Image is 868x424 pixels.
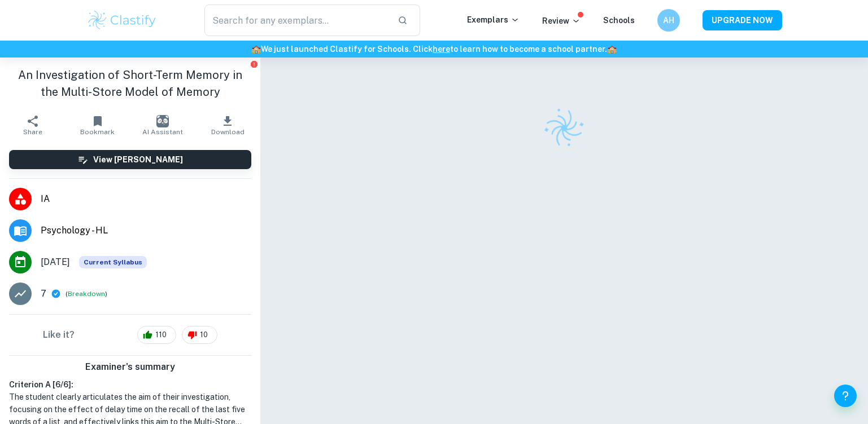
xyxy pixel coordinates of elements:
[23,128,42,136] span: Share
[9,150,251,169] button: View [PERSON_NAME]
[5,360,256,374] h6: Examiner's summary
[80,128,115,136] span: Bookmark
[195,109,260,141] button: Download
[149,329,173,341] span: 110
[93,153,183,166] h6: View [PERSON_NAME]
[86,9,158,32] img: Clastify logo
[467,14,520,26] p: Exemplars
[182,326,217,344] div: 10
[156,115,169,127] img: AI Assistant
[142,128,183,136] span: AI Assistant
[204,5,389,36] input: Search for any exemplars...
[657,9,680,32] button: AH
[137,326,176,344] div: 110
[43,328,75,342] h6: Like it?
[130,109,195,141] button: AI Assistant
[79,256,147,268] span: Current Syllabus
[9,67,251,100] h1: An Investigation of Short-Term Memory in the Multi-Store Model of Memory
[2,43,866,55] h6: We just launched Clastify for Schools. Click to learn how to become a school partner.
[251,45,261,54] span: 🏫
[79,256,147,268] div: This exemplar is based on the current syllabus. Feel free to refer to it for inspiration/ideas wh...
[537,101,591,155] img: Clastify logo
[834,385,857,407] button: Help and Feedback
[65,109,130,141] button: Bookmark
[662,14,675,26] h6: AH
[542,15,581,27] p: Review
[41,255,70,269] span: [DATE]
[41,224,251,237] span: Psychology - HL
[9,378,251,391] h6: Criterion A [ 6 / 6 ]:
[603,16,635,25] a: Schools
[250,60,258,68] button: Report issue
[41,192,251,206] span: IA
[433,45,450,54] a: here
[68,289,105,299] button: Breakdown
[66,289,107,299] span: ( )
[703,10,782,30] button: UPGRADE NOW
[194,329,214,341] span: 10
[41,287,46,301] p: 7
[211,128,245,136] span: Download
[607,45,617,54] span: 🏫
